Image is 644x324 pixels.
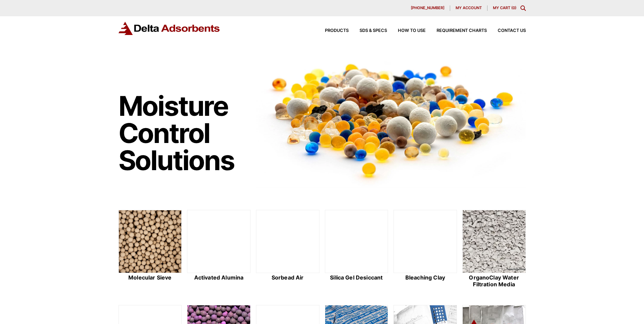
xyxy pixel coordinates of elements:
[325,210,388,289] a: Silica Gel Desiccant
[387,29,426,33] a: How to Use
[498,29,526,33] span: Contact Us
[487,29,526,33] a: Contact Us
[118,210,182,289] a: Molecular Sieve
[393,210,457,289] a: Bleaching Clay
[462,274,526,287] h2: OrganoClay Water Filtration Media
[398,29,426,33] span: How to Use
[256,51,526,188] img: Image
[360,29,387,33] span: SDS & SPECS
[314,29,349,33] a: Products
[118,92,250,174] h1: Moisture Control Solutions
[187,274,251,281] h2: Activated Alumina
[450,5,487,11] a: My account
[456,6,482,10] span: My account
[325,274,388,281] h2: Silica Gel Desiccant
[325,29,349,33] span: Products
[118,22,220,35] img: Delta Adsorbents
[462,210,526,289] a: OrganoClay Water Filtration Media
[426,29,487,33] a: Requirement Charts
[520,5,526,11] div: Toggle Modal Content
[118,274,182,281] h2: Molecular Sieve
[349,29,387,33] a: SDS & SPECS
[493,5,516,10] a: My Cart (0)
[393,274,457,281] h2: Bleaching Clay
[437,29,487,33] span: Requirement Charts
[256,210,319,289] a: Sorbead Air
[256,274,319,281] h2: Sorbead Air
[405,5,450,11] a: [PHONE_NUMBER]
[513,5,515,10] span: 0
[411,6,444,10] span: [PHONE_NUMBER]
[187,210,251,289] a: Activated Alumina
